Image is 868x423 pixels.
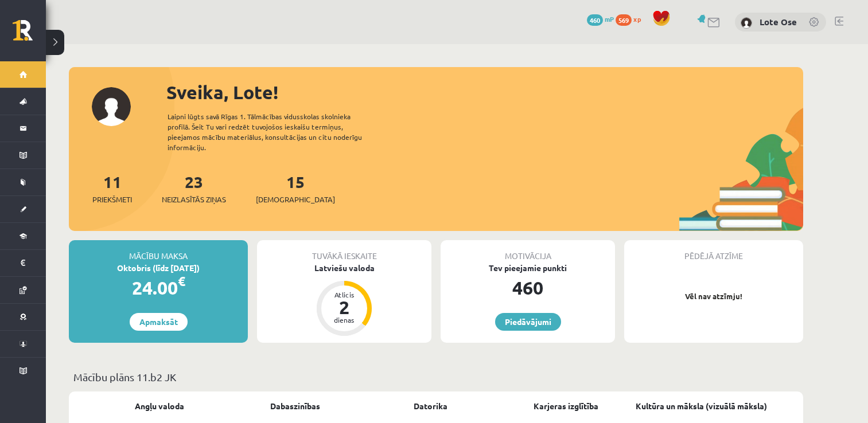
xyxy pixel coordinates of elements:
[256,171,335,205] a: 15[DEMOGRAPHIC_DATA]
[178,273,185,289] span: €
[135,400,184,412] a: Angļu valoda
[414,400,447,412] a: Datorika
[327,291,361,298] div: Atlicis
[630,291,797,302] p: Vēl nav atzīmju!
[327,316,361,323] div: dienas
[92,171,132,205] a: 11Priekšmeti
[441,262,615,274] div: Tev pieejamie punkti
[587,14,603,26] span: 460
[69,240,248,262] div: Mācību maksa
[587,14,614,23] a: 460 mP
[741,17,752,29] img: Lote Ose
[441,240,615,262] div: Motivācija
[616,14,647,23] a: 569 xp
[73,369,799,385] p: Mācību plāns 11.b2 JK
[760,16,797,28] a: Lote Ose
[92,194,132,205] span: Priekšmeti
[633,14,641,23] span: xp
[162,194,226,205] span: Neizlasītās ziņas
[534,400,598,412] a: Karjeras izglītība
[166,79,803,106] div: Sveika, Lote!
[270,400,320,412] a: Dabaszinības
[162,171,226,205] a: 23Neizlasītās ziņas
[168,111,382,152] div: Laipni lūgts savā Rīgas 1. Tālmācības vidusskolas skolnieka profilā. Šeit Tu vari redzēt tuvojošo...
[69,262,248,274] div: Oktobris (līdz [DATE])
[495,313,561,331] a: Piedāvājumi
[636,400,767,412] a: Kultūra un māksla (vizuālā māksla)
[256,194,335,205] span: [DEMOGRAPHIC_DATA]
[69,274,248,301] div: 24.00
[257,262,431,274] div: Latviešu valoda
[327,298,361,316] div: 2
[13,20,46,49] a: Rīgas 1. Tālmācības vidusskola
[257,240,431,262] div: Tuvākā ieskaite
[624,240,803,262] div: Pēdējā atzīme
[257,262,431,338] a: Latviešu valoda Atlicis 2 dienas
[130,313,188,331] a: Apmaksāt
[616,14,632,26] span: 569
[605,14,614,23] span: mP
[441,274,615,301] div: 460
